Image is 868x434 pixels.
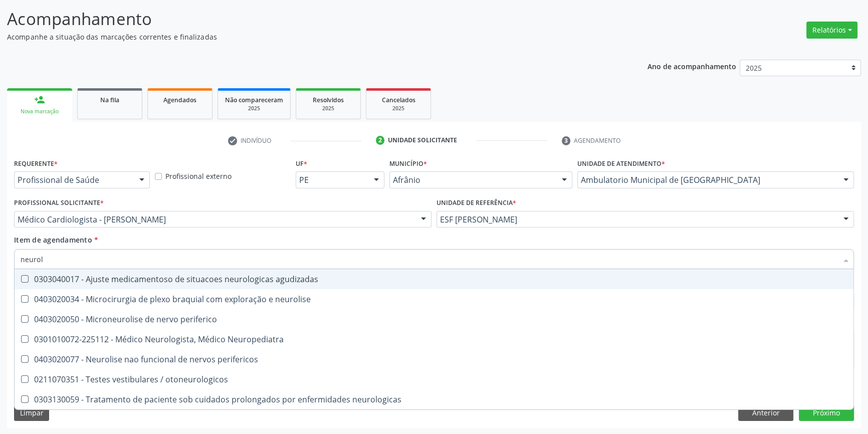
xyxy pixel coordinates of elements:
div: 2025 [303,105,353,112]
div: Nova marcação [14,108,65,115]
p: Acompanhe a situação das marcações correntes e finalizadas [7,32,605,42]
button: Relatórios [806,22,857,39]
label: Profissional Solicitante [14,195,104,211]
label: Município [389,156,427,171]
label: Unidade de atendimento [577,156,665,171]
div: 2025 [225,105,283,112]
span: PE [299,175,364,185]
p: Acompanhamento [7,7,605,32]
div: 0403020050 - Microneurolise de nervo periferico [21,315,847,323]
span: Profissional de Saúde [18,175,129,185]
span: Ambulatorio Municipal de [GEOGRAPHIC_DATA] [581,175,833,185]
span: Médico Cardiologista - [PERSON_NAME] [18,214,411,225]
div: 2025 [373,105,423,112]
div: 0403020077 - Neurolise nao funcional de nervos perifericos [21,355,847,363]
span: ESF [PERSON_NAME] [440,214,833,225]
div: 0301010072-225112 - Médico Neurologista, Médico Neuropediatra [21,335,847,343]
button: Limpar [14,404,49,421]
label: Profissional externo [165,171,232,181]
span: Item de agendamento [14,235,92,245]
div: 0403020034 - Microcirurgia de plexo braquial com exploração e neurolise [21,295,847,303]
span: Afrânio [393,175,552,185]
div: 0211070351 - Testes vestibulares / otoneurologicos [21,375,847,383]
span: Resolvidos [313,96,344,104]
input: Buscar por procedimentos [21,249,837,269]
span: Agendados [163,96,196,104]
label: Requerente [14,156,58,171]
div: Unidade solicitante [388,136,457,145]
div: 0303040017 - Ajuste medicamentoso de situacoes neurologicas agudizadas [21,275,847,283]
div: person_add [34,94,45,105]
span: Não compareceram [225,96,283,104]
button: Anterior [738,404,793,421]
span: Cancelados [382,96,415,104]
span: Na fila [100,96,119,104]
label: Unidade de referência [437,195,516,211]
div: 2 [376,136,385,145]
div: 0303130059 - Tratamento de paciente sob cuidados prolongados por enfermidades neurologicas [21,395,847,403]
label: UF [296,156,307,171]
button: Próximo [799,404,854,421]
p: Ano de acompanhamento [647,60,736,72]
